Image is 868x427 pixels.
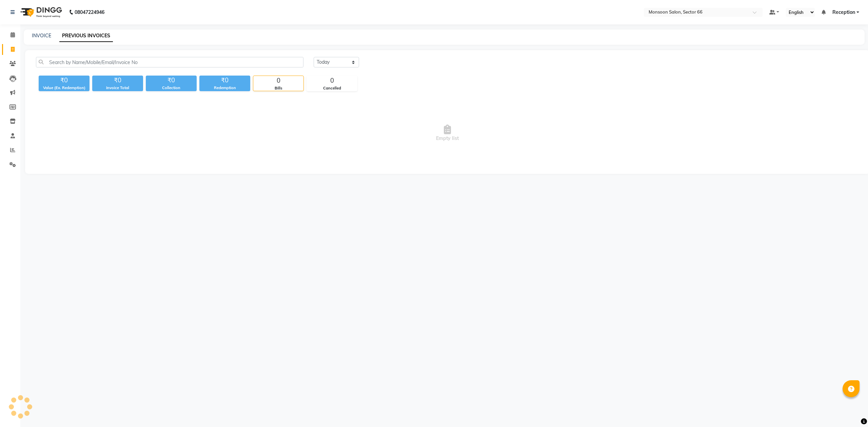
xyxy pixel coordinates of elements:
[199,85,250,91] div: Redemption
[59,30,113,42] a: PREVIOUS INVOICES
[307,85,357,91] div: Cancelled
[253,85,303,91] div: Bills
[92,85,143,91] div: Invoice Total
[36,99,859,167] span: Empty list
[39,85,90,91] div: Value (Ex. Redemption)
[253,76,303,85] div: 0
[146,76,197,85] div: ₹0
[39,76,90,85] div: ₹0
[36,57,303,67] input: Search by Name/Mobile/Email/Invoice No
[307,76,357,85] div: 0
[17,3,64,22] img: logo
[146,85,197,91] div: Collection
[75,3,104,22] b: 08047224946
[92,76,143,85] div: ₹0
[840,400,861,420] iframe: chat widget
[32,33,51,39] a: INVOICE
[199,76,250,85] div: ₹0
[832,9,855,16] span: Reception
